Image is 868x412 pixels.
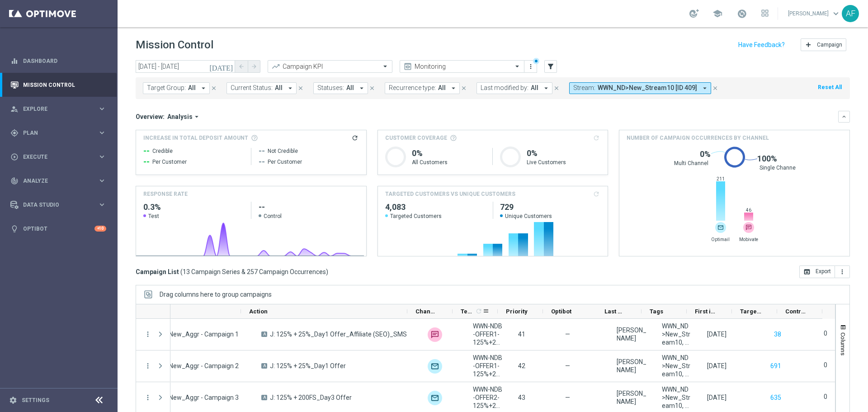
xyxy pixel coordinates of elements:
[94,226,106,232] div: +10
[403,62,412,71] i: preview
[10,177,107,185] button: track_changes Analyze keyboard_arrow_right
[10,225,19,233] i: lightbulb
[542,84,550,92] i: arrow_drop_down
[10,81,107,89] button: Mission Control
[297,83,305,93] button: close
[569,82,711,94] button: Stream: WWN_ND>New_Stream10 [ID 409] arrow_drop_down
[143,82,210,94] button: Target Group: All arrow_drop_down
[617,358,646,374] div: Elaine Pillay
[98,152,106,161] i: keyboard_arrow_right
[715,222,726,233] div: Optimail
[736,237,761,242] span: Mobivate
[385,202,486,213] h2: 4,083
[210,83,218,93] button: close
[500,202,600,213] h2: 729
[98,176,106,185] i: keyboard_arrow_right
[10,177,19,185] i: track_changes
[238,63,245,70] i: arrow_back
[707,362,726,370] div: 06 Aug 2025, Wednesday
[707,393,726,402] div: 08 Aug 2025, Friday
[143,134,248,142] span: Increase In Total Deposit Amount
[23,154,98,160] span: Execute
[415,308,437,315] span: Channel
[23,49,106,73] a: Dashboard
[551,308,571,315] span: Optibot
[270,330,407,338] span: J: 125% + 25%_Day1 Offer_Affiliate (SEO)_SMS
[428,327,442,342] img: Mobivate
[346,84,354,92] span: All
[143,156,150,167] span: --
[518,394,525,401] span: 43
[10,105,107,113] button: person_search Explore keyboard_arrow_right
[231,84,273,92] span: Current Status:
[9,396,17,404] i: settings
[565,393,570,402] span: —
[460,83,468,93] button: close
[98,104,106,113] i: keyboard_arrow_right
[662,322,692,346] span: WWN_ND>New_Stream10, WWN_ND10>New_Aggr
[385,190,515,198] h4: TARGETED CUSTOMERS VS UNIQUE CUSTOMERS
[22,398,49,403] a: Settings
[10,49,106,73] div: Dashboard
[10,201,107,208] div: Data Studio keyboard_arrow_right
[604,308,626,315] span: Last Modified By
[428,359,442,374] img: Optimail
[147,84,186,92] span: Target Group:
[527,63,534,70] i: more_vert
[143,202,244,213] h2: 0.3%
[160,291,272,298] div: Row Groups
[313,82,368,94] button: Statuses: All arrow_drop_down
[841,114,847,120] i: keyboard_arrow_down
[368,83,376,93] button: close
[715,222,726,233] img: email.svg
[23,202,98,208] span: Data Studio
[98,200,106,209] i: keyboard_arrow_right
[473,385,503,410] span: WWN-NDB-OFFER2-125%+200FS-DAY03
[385,82,460,94] button: Recurrence type: All arrow_drop_down
[144,330,152,338] i: more_vert
[799,268,850,275] multiple-options-button: Export to CSV
[10,129,98,137] div: Plan
[617,389,646,406] div: Elaine Pillay
[136,319,170,350] div: Press SPACE to select this row.
[10,153,19,161] i: play_circle_outline
[801,38,846,51] button: add Campaign
[132,362,239,370] span: WWN_ND10>New_Aggr - Campaign 2
[769,392,782,403] button: 635
[188,84,196,92] span: STS_P1_24HR STS_P1_48HR STS_P1_96HR STS_P1_DAY13 + 1 more
[838,111,850,123] button: keyboard_arrow_down
[617,326,646,342] div: Elaine Pillay
[787,7,842,20] a: [PERSON_NAME]keyboard_arrow_down
[271,62,280,71] i: trending_up
[824,361,827,369] label: 0
[743,222,754,233] div: Mobivate
[474,306,482,316] span: Calculate column
[10,57,107,65] button: equalizer Dashboard
[10,153,98,161] div: Execute
[10,105,98,113] div: Explore
[144,393,152,402] button: more_vert
[268,147,298,155] span: Not Credible
[711,83,719,93] button: close
[573,84,595,92] span: Stream:
[598,84,697,92] span: WWN_ND>New_Stream10 [ID 409]
[674,160,708,167] span: Multi Channel
[143,190,188,198] h4: Response Rate
[712,85,718,91] i: close
[10,105,19,113] i: person_search
[317,84,344,92] span: Statuses:
[259,146,265,156] span: --
[400,60,524,73] ng-select: Monitoring
[805,41,812,48] i: add
[824,393,827,401] label: 0
[473,354,503,378] span: WWN-NDB-OFFER1-125%+25%-DAY01
[148,213,159,220] span: Test
[707,330,726,338] div: 06 Aug 2025, Wednesday
[249,308,268,315] span: Action
[132,393,239,402] span: WWN_ND10>New_Aggr - Campaign 3
[10,129,107,137] button: gps_fixed Plan keyboard_arrow_right
[297,85,304,91] i: close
